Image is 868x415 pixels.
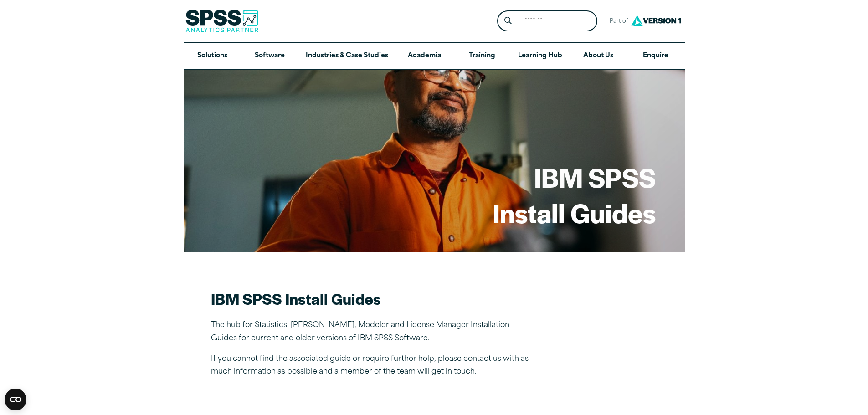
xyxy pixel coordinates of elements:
[504,17,512,25] svg: Search magnifying glass icon
[570,43,627,69] a: About Us
[184,43,685,69] nav: Desktop version of site main menu
[629,12,683,29] img: Version1 Logo
[241,43,298,69] a: Software
[298,43,395,69] a: Industries & Case Studies
[184,43,241,69] a: Solutions
[211,319,530,345] p: The hub for Statistics, [PERSON_NAME], Modeler and License Manager Installation Guides for curren...
[605,15,629,28] span: Part of
[395,43,453,69] a: Academia
[627,43,684,69] a: Enquire
[499,13,516,30] button: Search magnifying glass icon
[453,43,510,69] a: Training
[497,10,597,32] form: Site Header Search Form
[493,159,656,230] h1: IBM SPSS Install Guides
[211,353,530,379] p: If you cannot find the associated guide or require further help, please contact us with as much i...
[5,389,26,410] button: Open CMP widget
[511,43,570,69] a: Learning Hub
[211,288,530,309] h2: IBM SPSS Install Guides
[185,10,258,32] img: SPSS Analytics Partner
